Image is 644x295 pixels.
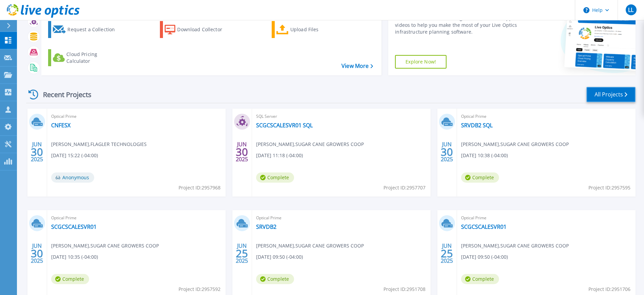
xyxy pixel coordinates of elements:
span: [DATE] 09:50 (-04:00) [256,253,303,261]
a: SRVDB2 [256,223,276,230]
div: Find tutorials, instructional guides and other support videos to help you make the most of your L... [395,15,521,35]
span: Optical Prime [461,214,631,222]
span: Project ID: 2957595 [588,184,630,191]
span: Project ID: 2957707 [383,184,425,191]
div: Cloud Pricing Calculator [66,51,121,64]
span: Optical Prime [461,113,631,120]
span: [DATE] 10:38 (-04:00) [461,152,508,159]
span: SQL Server [256,113,427,120]
span: Project ID: 2957968 [179,184,221,191]
a: All Projects [586,87,636,102]
span: Optical Prime [51,214,222,222]
div: JUN 2025 [30,140,43,164]
span: Complete [461,172,499,183]
div: Download Collector [177,23,231,36]
span: [DATE] 15:22 (-04:00) [51,152,98,159]
a: SRVDB2 SQL [461,122,493,129]
span: Optical Prime [256,214,427,222]
span: 30 [236,149,248,155]
span: Complete [256,172,294,183]
span: LL [628,7,633,13]
a: SCGCSCALESVR01 [51,223,97,230]
div: JUN 2025 [235,140,248,164]
span: [PERSON_NAME] , SUGAR CANE GROWERS COOP [51,242,159,250]
a: Download Collector [160,21,235,38]
div: JUN 2025 [440,140,453,164]
span: [DATE] 11:18 (-04:00) [256,152,303,159]
span: Complete [461,274,499,284]
a: Request a Collection [48,21,124,38]
span: Project ID: 2951708 [383,285,425,293]
a: SCGCSCALESVR01 [461,223,506,230]
a: Cloud Pricing Calculator [48,49,124,66]
span: [PERSON_NAME] , FLAGLER TECHNOLOGIES [51,141,147,148]
span: 30 [31,251,43,256]
div: JUN 2025 [440,241,453,266]
span: [PERSON_NAME] , SUGAR CANE GROWERS COOP [256,242,364,250]
span: [DATE] 10:35 (-04:00) [51,253,98,261]
span: 25 [441,251,453,256]
span: [PERSON_NAME] , SUGAR CANE GROWERS COOP [461,242,569,250]
span: Optical Prime [51,113,222,120]
a: View More [341,63,373,69]
div: JUN 2025 [30,241,43,266]
a: Upload Files [272,21,347,38]
span: 30 [31,149,43,155]
div: JUN 2025 [235,241,248,266]
span: Project ID: 2951706 [588,285,630,293]
div: Upload Files [290,23,345,36]
span: [DATE] 09:50 (-04:00) [461,253,508,261]
a: SCGCSCALESVR01 SQL [256,122,313,129]
a: Explore Now! [395,55,446,69]
a: CNFESX [51,122,70,129]
span: [PERSON_NAME] , SUGAR CANE GROWERS COOP [256,141,364,148]
span: Complete [256,274,294,284]
span: Anonymous [51,172,94,183]
div: Request a Collection [67,23,122,36]
span: Project ID: 2957592 [179,285,221,293]
span: 25 [236,251,248,256]
span: Complete [51,274,89,284]
span: 30 [441,149,453,155]
span: [PERSON_NAME] , SUGAR CANE GROWERS COOP [461,141,569,148]
div: Recent Projects [26,86,101,103]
